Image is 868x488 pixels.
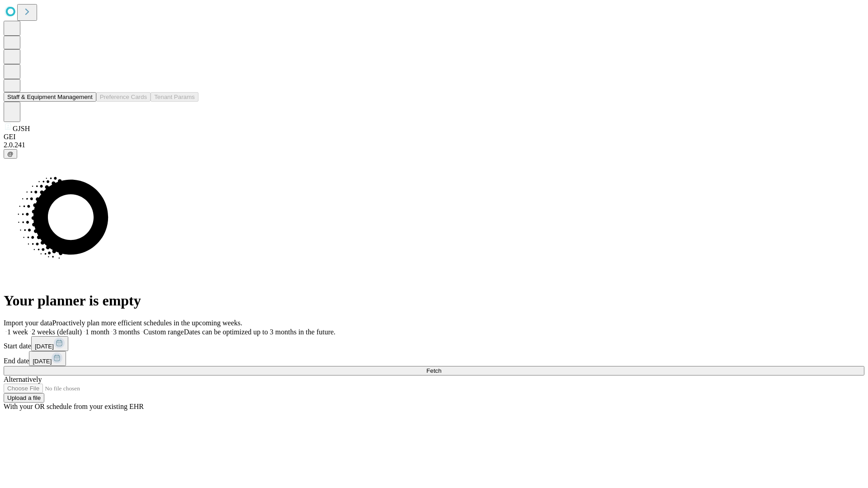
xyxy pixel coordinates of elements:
button: [DATE] [31,336,68,351]
button: Upload a file [4,393,44,403]
span: 2 weeks (default) [32,328,82,336]
div: End date [4,351,864,366]
span: GJSH [13,125,30,132]
button: Fetch [4,366,864,375]
button: [DATE] [29,351,66,366]
span: @ [7,150,14,157]
span: [DATE] [33,358,52,365]
span: With your OR schedule from your existing EHR [4,403,144,410]
span: 1 week [7,328,28,336]
span: 3 months [113,328,140,336]
span: Import your data [4,319,52,327]
span: Custom range [143,328,184,336]
span: 1 month [85,328,109,336]
span: [DATE] [35,343,54,350]
span: Dates can be optimized up to 3 months in the future. [184,328,335,336]
div: GEI [4,133,864,141]
button: Staff & Equipment Management [4,92,96,102]
span: Proactively plan more efficient schedules in the upcoming weeks. [52,319,242,327]
button: @ [4,149,17,159]
button: Tenant Params [151,92,198,102]
button: Preference Cards [96,92,151,102]
h1: Your planner is empty [4,292,864,309]
span: Fetch [426,367,441,374]
div: Start date [4,336,864,351]
span: Alternatively [4,375,42,383]
div: 2.0.241 [4,141,864,149]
